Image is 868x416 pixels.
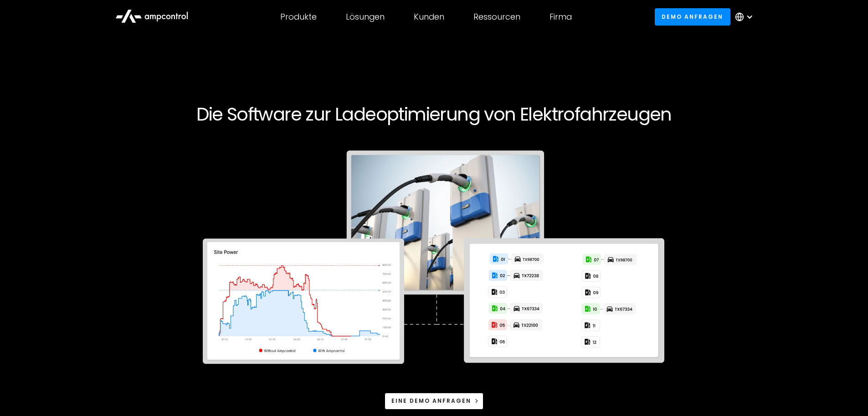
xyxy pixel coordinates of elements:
[194,103,675,125] h1: Die Software zur Ladeoptimierung von Elektrofahrzeugen
[391,397,471,405] div: Eine Demo anfragen
[655,8,730,25] a: Demo anfragen
[346,12,385,22] div: Lösungen
[473,12,520,22] div: Ressourcen
[414,12,444,22] div: Kunden
[194,136,675,382] img: Software for electric vehicle charging optimization
[280,12,317,22] div: Produkte
[550,12,572,22] div: Firma
[385,393,484,410] a: Eine Demo anfragen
